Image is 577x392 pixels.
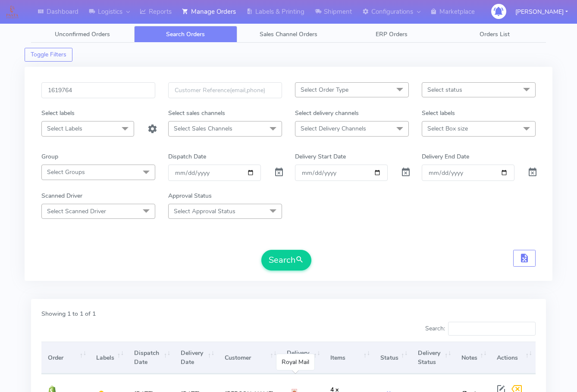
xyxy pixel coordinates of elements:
ul: Tabs [31,26,546,43]
th: Actions: activate to sort column ascending [490,342,536,374]
label: Group [41,152,58,161]
th: Delivery Date: activate to sort column ascending [174,342,218,374]
th: Dispatch Date: activate to sort column ascending [127,342,174,374]
label: Scanned Driver [41,191,82,200]
label: Select labels [422,109,455,118]
button: [PERSON_NAME] [509,3,574,21]
label: Showing 1 to 1 of 1 [41,309,96,318]
span: Select Scanned Driver [47,207,106,215]
span: ERP Orders [376,30,408,38]
label: Select delivery channels [295,109,359,118]
span: Sales Channel Orders [260,30,317,38]
label: Search: [425,322,536,336]
th: Delivery Status: activate to sort column ascending [411,342,455,374]
th: Labels: activate to sort column ascending [90,342,127,374]
th: Customer: activate to sort column ascending [218,342,280,374]
input: Customer Reference(email,phone) [168,82,282,98]
label: Select labels [41,109,75,118]
th: Order: activate to sort column ascending [41,342,90,374]
span: Select Order Type [301,86,348,94]
label: Select sales channels [168,109,225,118]
span: Unconfirmed Orders [55,30,110,38]
span: Orders List [480,30,510,38]
span: Select status [427,86,462,94]
th: Items: activate to sort column ascending [324,342,374,374]
span: Select Groups [47,168,85,176]
input: Order Id [41,82,155,98]
span: Select Sales Channels [174,124,232,133]
input: Search: [448,322,536,336]
label: Delivery Start Date [295,152,346,161]
label: Approval Status [168,191,212,200]
th: Delivery Channel: activate to sort column ascending [280,342,324,374]
th: Notes: activate to sort column ascending [455,342,490,374]
label: Delivery End Date [422,152,469,161]
span: Search Orders [166,30,205,38]
button: Search [261,250,311,271]
th: Status: activate to sort column ascending [373,342,411,374]
span: Select Delivery Channels [301,124,366,133]
span: Select Box size [427,124,468,133]
button: Toggle Filters [25,48,72,62]
span: Select Labels [47,124,82,133]
label: Dispatch Date [168,152,206,161]
div: Royal Mail [276,354,314,370]
span: Select Approval Status [174,207,235,215]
